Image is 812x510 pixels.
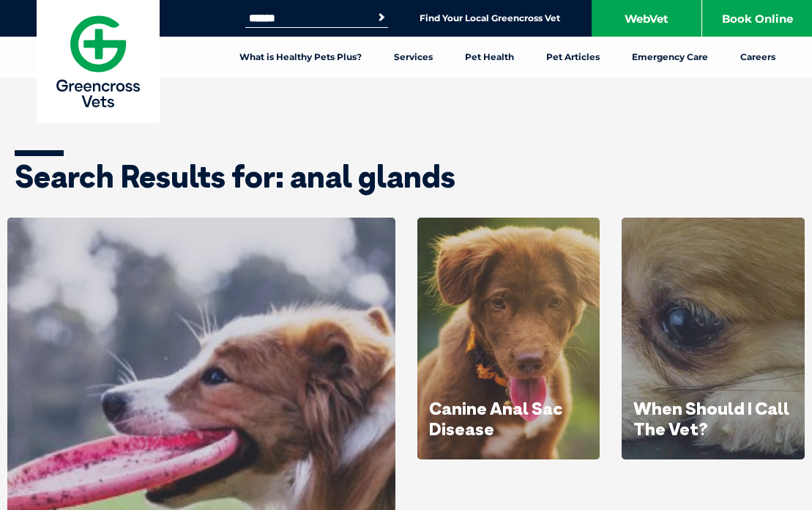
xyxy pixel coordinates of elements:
a: Careers [724,37,791,78]
button: Search [374,10,389,25]
h1: Search Results for: anal glands [15,161,797,192]
a: Canine Anal Sac Disease [429,397,562,440]
a: What is Healthy Pets Plus? [223,37,378,78]
a: Find Your Local Greencross Vet [420,12,560,24]
a: Pet Health [449,37,530,78]
a: When Should I Call The Vet? [633,397,789,440]
a: Emergency Care [616,37,724,78]
a: Services [378,37,449,78]
a: Pet Articles [530,37,616,78]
